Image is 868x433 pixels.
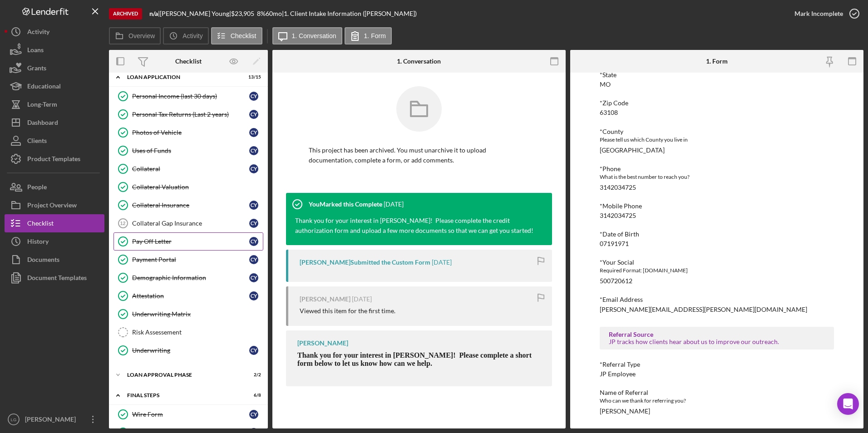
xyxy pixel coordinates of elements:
div: [PERSON_NAME] [297,340,348,347]
div: Demographic Information [132,274,249,281]
a: Collateral InsuranceCY [113,196,263,214]
div: History [27,232,49,253]
div: FINAL STEPS [127,393,238,398]
b: n/a [149,10,158,17]
div: C Y [249,410,258,419]
div: *Mobile Phone [600,202,834,210]
div: *Your Social [600,259,834,266]
div: Uses of Funds [132,147,249,154]
a: Personal Tax Returns (Last 2 years)CY [113,105,263,123]
div: C Y [249,237,258,246]
a: Pay Off LetterCY [113,232,263,251]
button: Grants [5,59,104,77]
tspan: 12 [120,221,125,226]
button: History [5,232,104,251]
a: Risk Assessement [113,323,263,341]
div: Please tell us which County you live in [600,135,834,144]
div: Wire Form [132,411,249,418]
div: JP Employee [600,370,636,378]
div: Risk Assessement [132,329,263,336]
div: Underwriting Matrix [132,310,263,318]
div: [PERSON_NAME] [300,295,350,303]
div: Loan Approval Phase [127,372,238,378]
div: | 1. Client Intake Information ([PERSON_NAME]) [282,10,417,17]
div: 6 / 8 [245,393,261,398]
a: CollateralCY [113,160,263,178]
div: Attestation [132,292,249,300]
div: $23,905 [231,10,257,17]
a: Clients [5,132,104,150]
div: C Y [249,273,258,282]
button: Project Overview [5,196,104,214]
a: Wire FormCY [113,405,263,423]
a: Uses of FundsCY [113,142,263,160]
div: Name of Referral [600,389,834,396]
button: Long-Term [5,95,104,113]
div: Documents [27,251,59,271]
div: Underwriting [132,347,249,354]
div: 3142034725 [600,212,636,219]
div: [PERSON_NAME] [23,410,82,431]
button: 1. Conversation [272,27,342,44]
div: C Y [249,164,258,173]
div: *Email Address [600,296,834,303]
div: Viewed this item for the first time. [300,307,395,315]
div: What is the best number to reach you? [600,172,834,182]
div: Activity [27,23,49,43]
button: Dashboard [5,113,104,132]
div: 500720612 [600,277,632,285]
div: Pay Off Letter [132,238,249,245]
div: 60 mo [266,10,282,17]
div: People [27,178,47,198]
button: Document Templates [5,269,104,287]
div: C Y [249,291,258,300]
div: C Y [249,92,258,101]
div: MO [600,81,611,88]
div: Personal Income (last 30 days) [132,93,249,100]
div: Collateral [132,165,249,172]
label: Overview [128,32,155,39]
button: Product Templates [5,150,104,168]
a: Personal Income (last 30 days)CY [113,87,263,105]
text: LG [11,417,17,422]
button: Activity [5,23,104,41]
div: C Y [249,346,258,355]
button: Documents [5,251,104,269]
a: Demographic InformationCY [113,269,263,287]
div: Loan Application [127,74,238,80]
div: *Phone [600,165,834,172]
label: 1. Form [364,32,386,39]
a: Collateral Valuation [113,178,263,196]
div: [PERSON_NAME] Submitted the Custom Form [300,259,430,266]
div: *County [600,128,834,135]
a: AttestationCY [113,287,263,305]
div: Required Format: [DOMAIN_NAME] [600,266,834,275]
div: C Y [249,110,258,119]
div: Document Templates [27,269,87,289]
div: Mark Incomplete [794,5,843,23]
button: 1. Form [345,27,392,44]
a: UnderwritingCY [113,341,263,359]
a: Payment PortalCY [113,251,263,269]
div: Product Templates [27,150,80,170]
div: JP tracks how clients hear about us to improve our outreach. [609,338,825,345]
div: 2 / 2 [245,372,261,378]
time: 2025-07-29 04:27 [432,259,452,266]
div: Photos of Vehicle [132,129,249,136]
div: Referral Source [609,331,825,338]
div: 1. Form [706,58,728,65]
div: *State [600,71,834,79]
div: 1. Conversation [397,58,441,65]
div: C Y [249,146,258,155]
div: Checklist [175,58,202,65]
div: 13 / 15 [245,74,261,80]
div: Collateral Insurance [132,202,249,209]
div: C Y [249,201,258,210]
button: Checklist [211,27,262,44]
div: 07191971 [600,240,629,247]
span: Thank you for your interest in [PERSON_NAME]! Please complete a short form below to let us know h... [297,351,532,367]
